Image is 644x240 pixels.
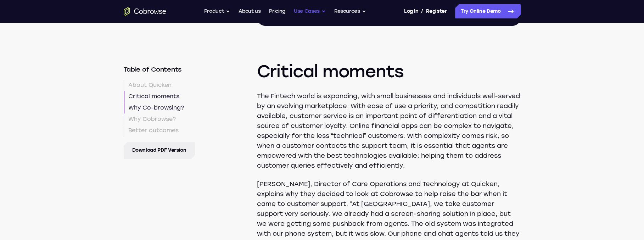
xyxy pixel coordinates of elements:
a: Try Online Demo [455,4,521,18]
span: / [421,7,423,16]
a: Register [426,4,447,18]
h6: Table of Contents [124,65,195,74]
a: Why Co-browsing? [124,102,195,113]
button: Resources [334,4,366,18]
a: About Quicken [124,79,195,91]
a: Log In [404,4,418,18]
button: Product [204,4,230,18]
a: Critical moments [124,91,195,102]
a: Why Cobrowse? [124,113,195,125]
button: Use Cases [294,4,326,18]
a: Download PDF Version [124,142,195,159]
a: Go to the home page [124,7,166,16]
a: Better outcomes [124,125,195,136]
p: The Fintech world is expanding, with small businesses and individuals well-served by an evolving ... [257,91,521,171]
a: Pricing [269,4,285,18]
a: About us [239,4,261,18]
